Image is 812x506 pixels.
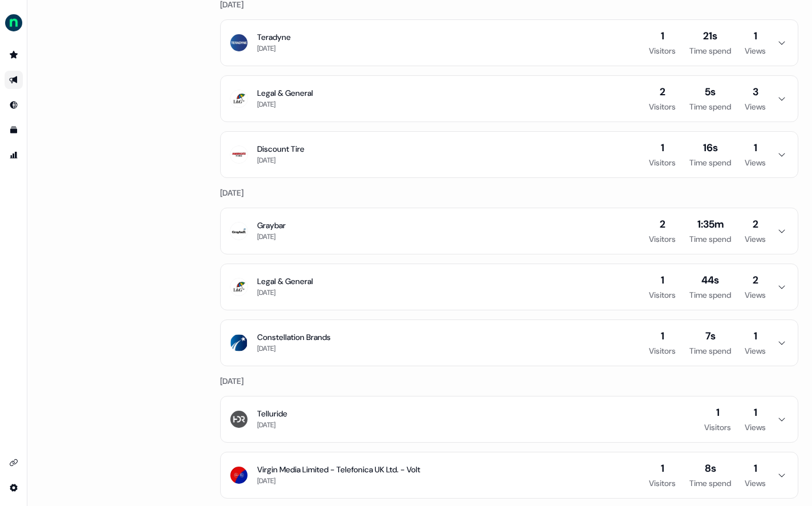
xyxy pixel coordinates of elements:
[649,233,676,245] div: Visitors
[221,320,798,366] button: Constellation Brands[DATE]1Visitors7sTime spend1Views
[257,408,287,419] div: Telluride
[689,101,731,112] div: Time spend
[705,462,716,475] div: 8s
[703,141,718,155] div: 16s
[745,345,766,357] div: Views
[689,345,731,357] div: Time spend
[220,375,798,387] div: [DATE]
[221,76,798,122] button: Legal & General[DATE]2Visitors5sTime spend3Views
[221,452,798,498] button: Virgin Media Limited - Telefonica UK Ltd. - Volt[DATE]1Visitors8sTime spend1Views
[257,231,275,242] div: [DATE]
[661,141,664,155] div: 1
[689,477,731,489] div: Time spend
[221,20,798,66] button: Teradyne[DATE]1Visitors21sTime spend1Views
[689,157,731,168] div: Time spend
[701,273,719,287] div: 44s
[689,45,731,56] div: Time spend
[257,419,275,431] div: [DATE]
[257,343,275,354] div: [DATE]
[5,71,23,89] a: Go to outbound experience
[661,273,664,287] div: 1
[257,143,304,155] div: Discount Tire
[745,45,766,56] div: Views
[745,157,766,168] div: Views
[753,217,758,231] div: 2
[754,141,757,155] div: 1
[257,220,286,231] div: Graybar
[257,475,275,487] div: [DATE]
[661,462,664,475] div: 1
[649,45,676,56] div: Visitors
[257,99,275,110] div: [DATE]
[257,43,275,54] div: [DATE]
[754,329,757,343] div: 1
[754,29,757,43] div: 1
[649,157,676,168] div: Visitors
[705,85,716,99] div: 5s
[649,101,676,112] div: Visitors
[257,287,275,298] div: [DATE]
[5,46,23,64] a: Go to prospects
[5,121,23,139] a: Go to templates
[257,331,331,343] div: Constellation Brands
[5,479,23,497] a: Go to integrations
[754,462,757,475] div: 1
[649,345,676,357] div: Visitors
[5,96,23,114] a: Go to Inbound
[753,273,758,287] div: 2
[661,329,664,343] div: 1
[753,85,758,99] div: 3
[745,477,766,489] div: Views
[257,464,420,475] div: Virgin Media Limited - Telefonica UK Ltd. - Volt
[221,264,798,310] button: Legal & General[DATE]1Visitors44sTime spend2Views
[257,276,313,287] div: Legal & General
[221,396,798,442] button: Telluride[DATE]1Visitors1Views
[705,329,716,343] div: 7s
[745,422,766,433] div: Views
[745,289,766,301] div: Views
[704,422,731,433] div: Visitors
[257,155,275,166] div: [DATE]
[221,208,798,254] button: Graybar[DATE]2Visitors1:35mTime spend2Views
[660,217,665,231] div: 2
[754,406,757,419] div: 1
[703,29,717,43] div: 21s
[689,289,731,301] div: Time spend
[689,233,731,245] div: Time spend
[257,31,291,43] div: Teradyne
[5,146,23,164] a: Go to attribution
[221,132,798,177] button: Discount Tire[DATE]1Visitors16sTime spend1Views
[716,406,720,419] div: 1
[661,29,664,43] div: 1
[220,187,798,199] div: [DATE]
[649,289,676,301] div: Visitors
[660,85,665,99] div: 2
[745,233,766,245] div: Views
[745,101,766,112] div: Views
[257,87,313,99] div: Legal & General
[649,477,676,489] div: Visitors
[697,217,724,231] div: 1:35m
[5,454,23,472] a: Go to integrations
